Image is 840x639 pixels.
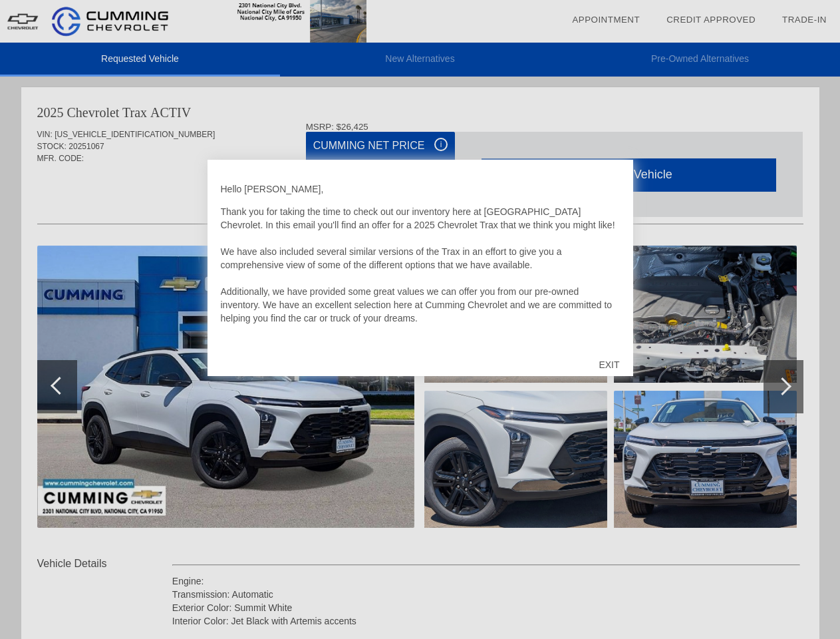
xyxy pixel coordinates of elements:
[572,15,640,25] a: Appointment
[585,345,632,385] div: EXIT
[221,205,620,338] p: Thank you for taking the time to check out our inventory here at [GEOGRAPHIC_DATA] Chevrolet. In ...
[666,15,756,25] a: Credit Approved
[782,15,827,25] a: Trade-In
[221,182,620,196] p: Hello [PERSON_NAME],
